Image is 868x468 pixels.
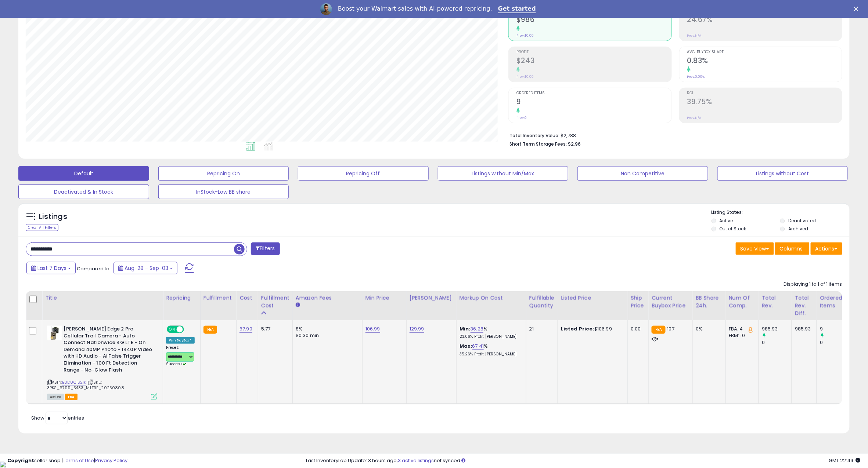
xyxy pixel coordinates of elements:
button: Non Competitive [577,166,708,181]
small: Prev: 0.00% [687,74,705,79]
div: BB Share 24h. [696,294,723,310]
div: Fulfillment [204,294,233,302]
div: 0% [696,326,720,332]
span: OFF [183,326,195,333]
div: Fulfillable Quantity [529,294,555,310]
button: Repricing Off [298,166,429,181]
b: Listed Price: [561,325,594,332]
span: 107 [667,325,674,332]
h5: Listings [39,212,67,222]
div: Preset: [166,345,195,367]
div: Repricing [166,294,197,302]
span: $2.96 [568,140,581,147]
p: Listing States: [712,209,850,216]
a: Privacy Policy [95,457,127,464]
div: 0 [762,339,792,346]
div: Total Rev. Diff. [795,294,814,317]
div: 985.93 [762,326,792,332]
div: Boost your Walmart sales with AI-powered repricing. [338,5,492,12]
span: Aug-28 - Sep-03 [125,264,168,272]
button: Aug-28 - Sep-03 [114,262,177,274]
div: Win BuyBox * [166,337,195,344]
small: Prev: $0.00 [516,33,534,38]
span: Ordered Items [516,91,671,95]
button: Listings without Cost [717,166,848,181]
div: Markup on Cost [460,294,523,302]
div: 0 [820,339,850,346]
span: All listings currently available for purchase on Amazon [47,394,64,400]
small: FBA [204,326,217,334]
span: ON [168,326,177,333]
span: Compared to: [77,265,111,272]
div: $106.99 [561,326,622,332]
button: Repricing On [158,166,289,181]
div: 5.77 [261,326,287,332]
th: The percentage added to the cost of goods (COGS) that forms the calculator for Min & Max prices. [456,291,526,320]
div: Min Price [365,294,403,302]
b: Min: [460,325,471,332]
button: Deactivated & In Stock [18,184,149,199]
div: 8% [296,326,357,332]
p: 23.06% Profit [PERSON_NAME] [460,334,521,339]
div: Num of Comp. [729,294,756,310]
div: Ship Price [631,294,645,310]
button: Last 7 Days [26,262,76,274]
div: 0.00 [631,326,643,332]
button: Filters [251,242,280,255]
div: Cost [239,294,255,302]
div: [PERSON_NAME] [410,294,453,302]
h2: 24.67% [687,15,842,25]
a: 36.28 [471,325,484,333]
button: InStock-Low BB share [158,184,289,199]
a: Get started [498,5,536,13]
span: Profit [516,50,671,54]
button: Columns [775,242,810,255]
span: Show: entries [31,414,84,421]
img: 41-FX49sIFL._SL40_.jpg [47,326,62,340]
div: 9 [820,326,850,332]
b: Short Term Storage Fees: [509,141,567,147]
button: Save View [736,242,774,255]
small: Prev: 0 [516,116,527,120]
h2: $243 [516,56,671,66]
small: Prev: N/A [687,33,702,38]
div: Current Buybox Price [652,294,689,310]
button: Default [18,166,149,181]
div: $0.30 min [296,332,357,339]
b: Max: [460,343,472,350]
span: 2025-09-11 22:49 GMT [829,457,861,464]
div: Title [45,294,160,302]
div: Listed Price [561,294,624,302]
div: % [460,326,521,339]
div: % [460,343,521,357]
p: 35.26% Profit [PERSON_NAME] [460,352,521,357]
h2: 39.75% [687,98,842,107]
strong: Copyright [7,457,34,464]
small: Prev: N/A [687,116,702,120]
a: 3 active listings [398,457,434,464]
button: Listings without Min/Max [438,166,569,181]
div: 21 [529,326,552,332]
label: Deactivated [788,217,816,224]
div: Amazon Fees [296,294,359,302]
div: FBA: 4 [729,326,753,332]
div: Total Rev. [762,294,789,310]
div: 985.93 [795,326,811,332]
li: $2,788 [509,131,837,139]
b: [PERSON_NAME] Edge 2 Pro Cellular Trail Camera - Auto Connect Nationwide 4G LTE - On Demand 40MP ... [64,326,153,375]
small: Prev: $0.00 [516,74,534,79]
a: 67.99 [239,325,252,333]
span: Last 7 Days [37,264,66,272]
a: B0D8C1S21K [62,379,86,385]
img: Profile image for Adrian [320,3,332,15]
div: FBM: 10 [729,332,753,339]
span: | SKU: 3PKS_6799_3433_MLTRE_20250808 [47,379,124,390]
span: FBA [65,394,78,400]
label: Active [720,217,733,224]
h2: 0.83% [687,56,842,66]
h2: 9 [516,98,671,107]
div: Close [854,7,861,11]
div: seller snap | | [7,457,127,464]
div: Last InventoryLab Update: 3 hours ago, not synced. [306,457,861,464]
label: Archived [788,226,808,232]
